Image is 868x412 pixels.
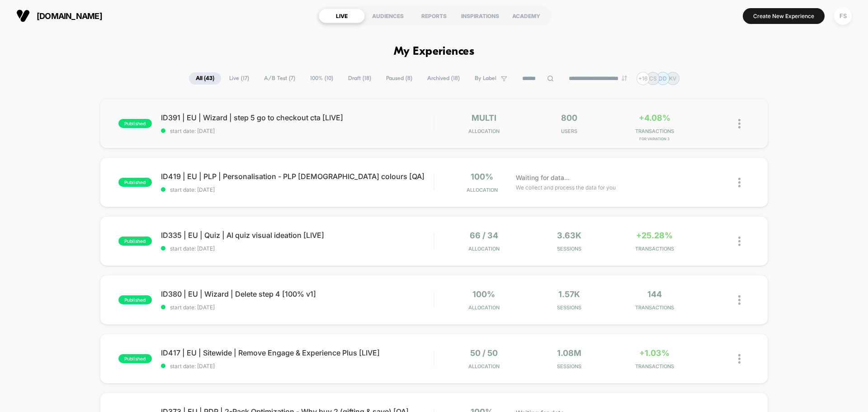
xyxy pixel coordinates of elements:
[161,348,434,357] span: ID417 | EU | Sitewide | Remove Engage & Experience Plus [LIVE]
[738,237,741,246] img: close
[189,72,221,85] span: All ( 43 )
[118,237,152,246] span: published
[529,128,610,134] span: Users
[470,348,498,358] span: 50 / 50
[161,186,434,193] span: start date: [DATE]
[637,72,650,85] div: + 16
[118,354,152,363] span: published
[161,304,434,311] span: start date: [DATE]
[118,178,152,187] span: published
[420,72,467,85] span: Archived ( 18 )
[475,75,496,82] span: By Label
[614,137,695,141] span: for Variation 3
[457,9,503,23] div: INSPIRATIONS
[161,289,434,298] span: ID380 | EU | Wizard | Delete step 4 [100% v1]
[222,72,256,85] span: Live ( 17 )
[37,11,102,21] span: [DOMAIN_NAME]
[303,72,340,85] span: 100% ( 10 )
[557,231,581,240] span: 3.63k
[468,304,500,311] span: Allocation
[394,45,475,58] h1: My Experiences
[471,172,493,181] span: 100%
[257,72,302,85] span: A/B Test ( 7 )
[14,9,105,23] button: [DOMAIN_NAME]
[516,183,616,192] span: We collect and process the data for you
[639,113,670,123] span: +4.08%
[472,289,495,299] span: 100%
[503,9,549,23] div: ACADEMY
[659,75,667,82] p: DD
[468,363,500,369] span: Allocation
[468,246,500,252] span: Allocation
[557,348,581,358] span: 1.08M
[161,172,434,181] span: ID419 | EU | PLP | Personalisation - PLP [DEMOGRAPHIC_DATA] colours [QA]
[647,289,662,299] span: 144
[738,295,741,305] img: close
[319,9,365,23] div: LIVE
[118,119,152,128] span: published
[529,304,610,311] span: Sessions
[558,289,580,299] span: 1.57k
[161,113,434,122] span: ID391 | EU | Wizard | step 5 go to checkout cta [LIVE]
[831,7,854,25] button: FS
[738,119,741,128] img: close
[639,348,670,358] span: +1.03%
[614,246,695,252] span: TRANSACTIONS
[470,231,498,240] span: 66 / 34
[738,354,741,364] img: close
[341,72,378,85] span: Draft ( 18 )
[834,7,852,25] div: FS
[516,173,570,183] span: Waiting for data...
[468,128,500,134] span: Allocation
[161,231,434,240] span: ID335 | EU | Quiz | AI quiz visual ideation [LIVE]
[161,245,434,252] span: start date: [DATE]
[669,75,676,82] p: KV
[743,8,825,24] button: Create New Experience
[649,75,657,82] p: CS
[472,113,496,123] span: multi
[118,295,152,304] span: published
[161,128,434,134] span: start date: [DATE]
[365,9,411,23] div: AUDIENCES
[529,363,610,369] span: Sessions
[614,128,695,134] span: TRANSACTIONS
[467,187,498,193] span: Allocation
[636,231,673,240] span: +25.28%
[622,76,627,81] img: end
[614,363,695,369] span: TRANSACTIONS
[529,246,610,252] span: Sessions
[379,72,419,85] span: Paused ( 8 )
[561,113,577,123] span: 800
[411,9,457,23] div: REPORTS
[161,363,434,369] span: start date: [DATE]
[738,178,741,187] img: close
[16,9,30,23] img: Visually logo
[614,304,695,311] span: TRANSACTIONS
